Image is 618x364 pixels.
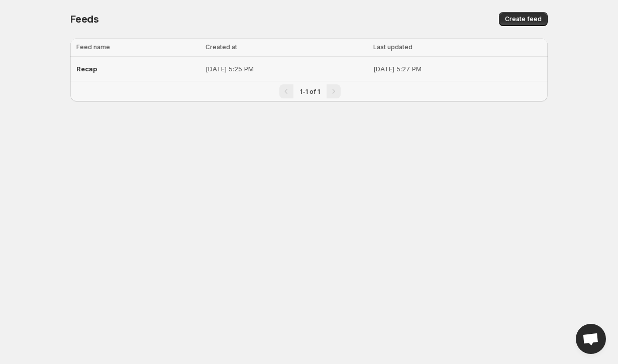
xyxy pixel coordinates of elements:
[373,43,413,51] span: Last updated
[205,64,367,74] p: [DATE] 5:25 PM
[70,81,548,101] nav: Pagination
[373,64,542,74] p: [DATE] 5:27 PM
[70,13,99,25] span: Feeds
[576,324,606,354] div: Open chat
[505,15,542,23] span: Create feed
[76,43,110,51] span: Feed name
[76,65,97,73] span: Recap
[499,12,548,26] button: Create feed
[300,88,320,95] span: 1-1 of 1
[205,43,237,51] span: Created at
